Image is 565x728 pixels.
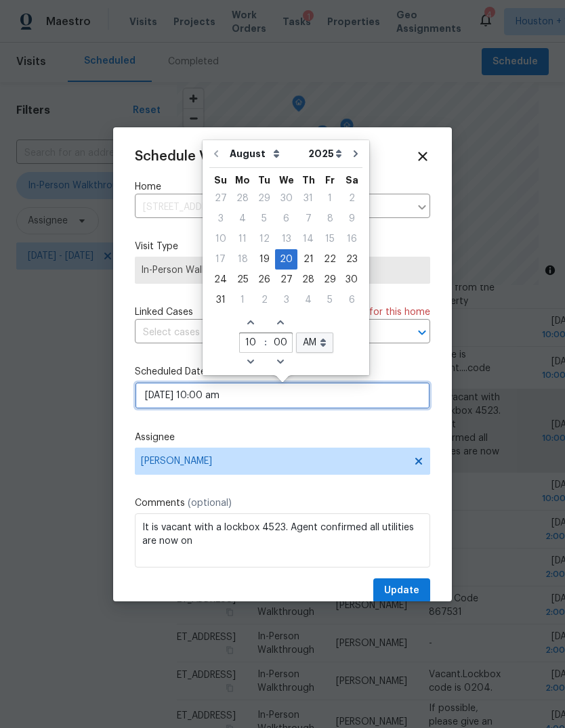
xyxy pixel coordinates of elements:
div: Mon Jul 28 2025 [232,188,253,209]
div: Mon Sep 01 2025 [232,290,253,310]
div: 19 [253,250,275,269]
label: Assignee [135,431,430,444]
div: Wed Aug 27 2025 [275,270,297,290]
div: 1 [232,291,253,309]
div: 27 [275,270,297,289]
div: Wed Aug 13 2025 [275,229,297,249]
div: Fri Aug 29 2025 [319,270,341,290]
div: Sat Aug 09 2025 [341,209,362,229]
abbr: Thursday [302,175,315,185]
div: 29 [319,270,341,289]
div: Thu Aug 28 2025 [297,270,319,290]
div: 17 [209,250,232,269]
div: 2 [341,189,362,208]
div: 16 [341,230,362,249]
div: Wed Aug 06 2025 [275,209,297,229]
abbr: Monday [235,175,250,185]
div: Wed Aug 20 2025 [275,249,297,270]
div: Thu Sep 04 2025 [297,290,319,310]
div: 27 [209,189,232,208]
div: Sun Aug 17 2025 [209,249,232,270]
div: Mon Aug 18 2025 [232,249,253,270]
div: 3 [209,209,232,228]
div: Thu Jul 31 2025 [297,188,319,209]
div: 30 [341,270,362,289]
button: Update [373,578,430,603]
div: Mon Aug 25 2025 [232,270,253,290]
div: 30 [275,189,297,208]
div: Sat Aug 16 2025 [341,229,362,249]
div: 28 [297,270,319,289]
div: 10 [209,230,232,249]
div: Thu Aug 07 2025 [297,209,319,229]
div: 24 [209,270,232,289]
div: 15 [319,230,341,249]
div: Tue Jul 29 2025 [253,188,275,209]
div: Sat Aug 30 2025 [341,270,362,290]
div: Tue Aug 19 2025 [253,249,275,270]
div: 5 [319,291,341,309]
span: Increase hours (12hr clock) [240,314,262,333]
div: 18 [232,250,253,269]
span: : [262,333,270,351]
label: Scheduled Date [135,365,430,379]
label: Comments [135,496,430,510]
div: Sun Aug 24 2025 [209,270,232,290]
input: Enter in an address [135,197,410,218]
span: (optional) [188,498,232,508]
div: Fri Aug 22 2025 [319,249,341,270]
div: Thu Aug 14 2025 [297,229,319,249]
abbr: Wednesday [279,175,294,185]
label: Visit Type [135,240,430,253]
abbr: Tuesday [258,175,270,185]
div: 21 [297,250,319,269]
input: M/D/YYYY [135,382,430,409]
div: 2 [253,291,275,309]
div: Tue Sep 02 2025 [253,290,275,310]
div: 4 [232,209,253,228]
span: Linked Cases [135,305,193,319]
div: Sun Jul 27 2025 [209,188,232,209]
input: Select cases [135,322,392,343]
button: Open [413,323,432,342]
div: 11 [232,230,253,249]
div: 9 [341,209,362,228]
div: 14 [297,230,319,249]
div: Thu Aug 21 2025 [297,249,319,270]
textarea: It is vacant with a lockbox 4523. Agent confirmed all utilities are now on [135,513,430,568]
span: Decrease hours (12hr clock) [240,353,262,372]
span: Increase minutes [270,314,292,333]
div: Sun Aug 31 2025 [209,290,232,310]
div: 8 [319,209,341,228]
label: Home [135,180,430,194]
select: Year [305,144,346,164]
div: Tue Aug 26 2025 [253,270,275,290]
input: minutes [270,334,292,353]
div: Tue Aug 05 2025 [253,209,275,229]
span: Schedule Visit [135,150,228,163]
div: Mon Aug 04 2025 [232,209,253,229]
div: Sat Aug 23 2025 [341,249,362,270]
abbr: Saturday [346,175,358,185]
div: 28 [232,189,253,208]
span: In-Person Walkthrough [141,263,424,277]
div: Sat Aug 02 2025 [341,188,362,209]
div: 25 [232,270,253,289]
span: Close [415,149,430,164]
div: 31 [209,291,232,309]
div: Tue Aug 12 2025 [253,229,275,249]
div: 12 [253,230,275,249]
div: Fri Aug 15 2025 [319,229,341,249]
div: Fri Aug 08 2025 [319,209,341,229]
div: Wed Jul 30 2025 [275,188,297,209]
div: Mon Aug 11 2025 [232,229,253,249]
div: Fri Aug 01 2025 [319,188,341,209]
div: 13 [275,230,297,249]
button: Go to next month [346,140,366,167]
div: 23 [341,250,362,269]
div: 3 [275,291,297,309]
span: Update [384,582,419,599]
div: 6 [275,209,297,228]
div: 4 [297,291,319,309]
div: Sun Aug 03 2025 [209,209,232,229]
